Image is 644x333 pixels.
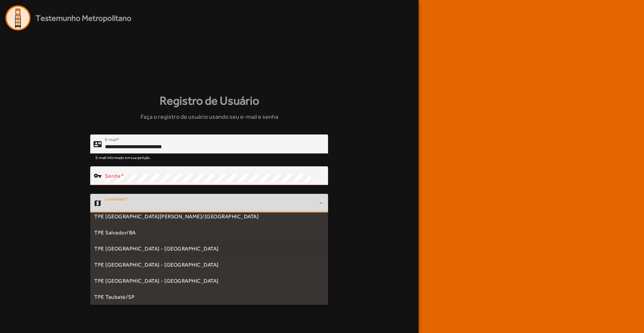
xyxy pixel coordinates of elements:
span: TPE [GEOGRAPHIC_DATA][PERSON_NAME]/[GEOGRAPHIC_DATA] [94,213,259,221]
span: TPE Taubaté/SP [94,293,135,301]
span: TPE [GEOGRAPHIC_DATA] - [GEOGRAPHIC_DATA] [94,261,219,269]
span: TPE [GEOGRAPHIC_DATA] - [GEOGRAPHIC_DATA] [94,277,219,285]
span: TPE [GEOGRAPHIC_DATA] - [GEOGRAPHIC_DATA] [94,245,219,253]
span: TPE Salvador/BA [94,229,136,237]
